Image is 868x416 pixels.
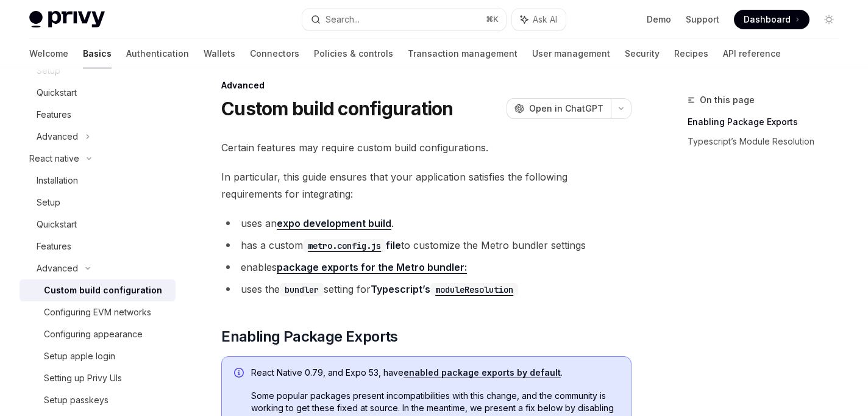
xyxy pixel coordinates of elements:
a: Custom build configuration [20,279,176,301]
a: Typescript’smoduleResolution [371,283,518,295]
li: uses the setting for [221,281,631,298]
span: On this page [700,93,755,107]
button: Open in ChatGPT [507,98,611,119]
a: Configuring EVM networks [20,301,176,323]
div: Custom build configuration [44,283,162,298]
a: Setting up Privy UIs [20,367,176,389]
a: enabled package exports by default [404,367,561,378]
a: Features [20,235,176,257]
a: Configuring appearance [20,323,176,345]
div: React native [29,151,79,166]
a: Policies & controls [314,39,393,68]
div: Installation [37,173,78,188]
a: Demo [647,13,671,26]
a: Setup [20,192,176,213]
img: light logo [29,11,105,28]
a: Wallets [204,39,235,68]
div: Advanced [37,129,78,144]
li: uses an . [221,215,631,232]
a: Transaction management [408,39,518,68]
span: Ask AI [533,13,557,26]
span: Enabling Package Exports [221,327,398,346]
a: Features [20,104,176,126]
span: ⌘ K [486,15,499,24]
div: Quickstart [37,85,77,100]
a: Quickstart [20,82,176,104]
div: Advanced [221,79,631,91]
a: Setup apple login [20,345,176,367]
a: Setup passkeys [20,389,176,411]
code: bundler [280,283,324,296]
a: Security [625,39,660,68]
div: Search... [325,12,360,27]
div: Setting up Privy UIs [44,371,122,386]
div: Advanced [37,261,78,276]
a: Recipes [674,39,708,68]
a: Connectors [250,39,299,68]
a: Welcome [29,39,68,68]
li: enables [221,259,631,276]
a: Basics [83,39,112,68]
button: Toggle dark mode [819,10,839,29]
button: Search...⌘K [302,9,506,30]
div: Configuring EVM networks [44,305,151,320]
a: Typescript’s Module Resolution [688,132,848,151]
a: Quickstart [20,213,176,235]
div: Quickstart [37,217,77,232]
li: has a custom to customize the Metro bundler settings [221,237,631,254]
div: Features [37,107,71,122]
a: User management [532,39,610,68]
a: package exports for the Metro bundler: [277,261,467,274]
div: Features [37,239,71,254]
span: Certain features may require custom build configurations. [221,139,631,156]
button: Ask AI [512,9,566,30]
span: In particular, this guide ensures that your application satisfies the following requirements for ... [221,168,631,203]
div: Setup apple login [44,349,115,364]
span: Open in ChatGPT [529,102,603,115]
span: Dashboard [744,13,791,26]
code: moduleResolution [430,283,518,296]
div: Setup passkeys [44,393,108,407]
h1: Custom build configuration [221,98,454,120]
a: API reference [723,39,781,68]
svg: Info [234,368,246,380]
a: expo development build [277,217,391,230]
div: Configuring appearance [44,327,143,342]
code: metro.config.js [303,239,386,253]
div: Setup [37,195,60,210]
a: Enabling Package Exports [688,112,848,132]
span: React Native 0.79, and Expo 53, have . [251,367,619,379]
a: Support [686,13,719,26]
a: Installation [20,170,176,192]
a: metro.config.jsfile [303,239,401,251]
a: Dashboard [734,10,809,29]
a: Authentication [126,39,189,68]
